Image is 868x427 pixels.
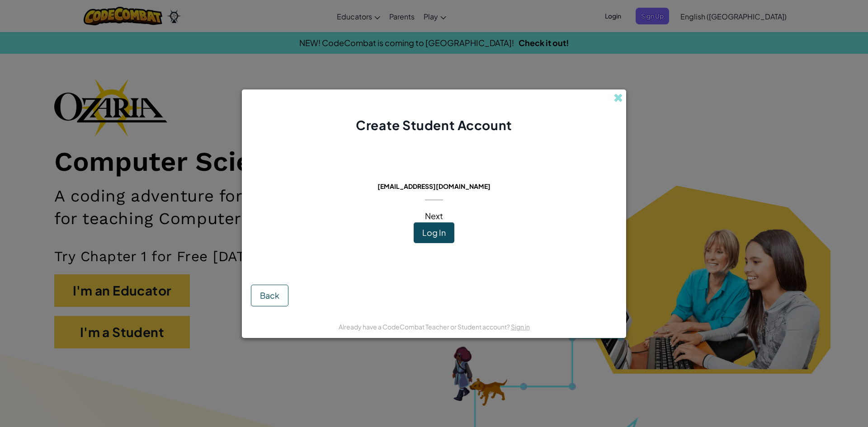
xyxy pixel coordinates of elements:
span: Create Student Account [356,117,512,133]
button: Back [251,285,288,306]
span: Already have a CodeCombat Teacher or Student account? [339,323,511,331]
button: Log In [414,222,454,243]
span: Next [425,211,443,221]
span: Back [260,290,279,300]
span: Log In [422,227,446,238]
span: [EMAIL_ADDRESS][DOMAIN_NAME] [377,182,491,190]
a: Sign in [511,323,530,331]
span: This email is already in use: [370,169,498,180]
